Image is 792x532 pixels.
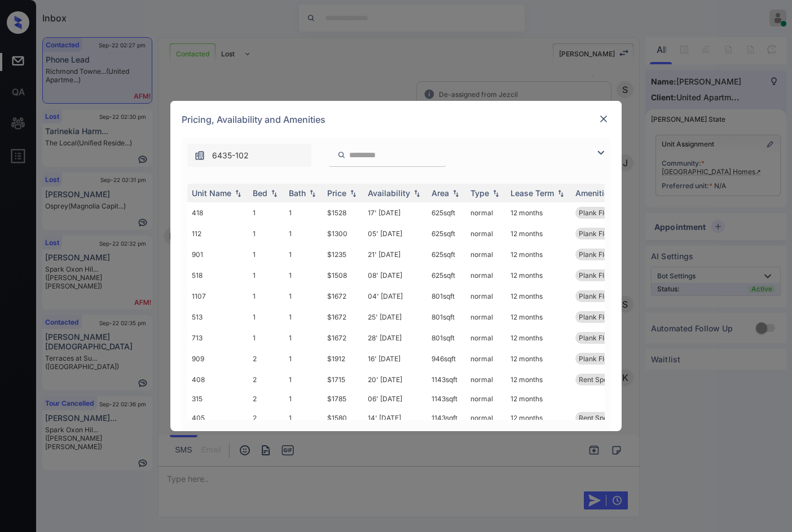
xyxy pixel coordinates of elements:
[411,189,423,197] img: sorting
[363,390,427,407] td: 06' [DATE]
[432,188,449,198] div: Area
[427,348,466,369] td: 946 sqft
[284,286,323,307] td: 1
[284,307,323,327] td: 1
[187,327,248,348] td: 713
[187,407,248,428] td: 405
[579,375,623,384] span: Rent Special 1
[427,327,466,348] td: 801 sqft
[284,348,323,369] td: 1
[506,348,571,369] td: 12 months
[323,202,363,223] td: $1528
[511,188,554,198] div: Lease Term
[427,202,466,223] td: 625 sqft
[579,209,624,217] span: Plank Flooring
[466,369,506,390] td: normal
[323,407,363,428] td: $1580
[427,244,466,265] td: 625 sqft
[187,390,248,407] td: 315
[466,327,506,348] td: normal
[506,286,571,307] td: 12 months
[187,223,248,244] td: 112
[579,414,623,422] span: Rent Special 1
[363,327,427,348] td: 28' [DATE]
[466,390,506,407] td: normal
[506,223,571,244] td: 12 months
[490,189,501,197] img: sorting
[323,327,363,348] td: $1672
[248,348,284,369] td: 2
[323,223,363,244] td: $1300
[248,307,284,327] td: 1
[363,286,427,307] td: 04' [DATE]
[506,202,571,223] td: 12 months
[466,286,506,307] td: normal
[506,265,571,286] td: 12 months
[427,390,466,407] td: 1143 sqft
[187,369,248,390] td: 408
[506,307,571,327] td: 12 months
[284,265,323,286] td: 1
[363,223,427,244] td: 05' [DATE]
[323,244,363,265] td: $1235
[284,369,323,390] td: 1
[579,271,624,280] span: Plank Flooring
[427,286,466,307] td: 801 sqft
[284,407,323,428] td: 1
[323,265,363,286] td: $1508
[337,150,346,160] img: icon-zuma
[579,292,624,300] span: Plank Flooring
[470,188,489,198] div: Type
[466,407,506,428] td: normal
[187,286,248,307] td: 1107
[363,407,427,428] td: 14' [DATE]
[307,189,318,197] img: sorting
[284,223,323,244] td: 1
[363,348,427,369] td: 16' [DATE]
[327,188,346,198] div: Price
[466,223,506,244] td: normal
[427,265,466,286] td: 625 sqft
[555,189,566,197] img: sorting
[248,265,284,286] td: 1
[506,327,571,348] td: 12 months
[368,188,410,198] div: Availability
[187,244,248,265] td: 901
[579,229,624,238] span: Plank Flooring
[289,188,306,198] div: Bath
[466,307,506,327] td: normal
[466,244,506,265] td: normal
[575,188,613,198] div: Amenities
[427,369,466,390] td: 1143 sqft
[594,146,608,159] img: icon-zuma
[248,369,284,390] td: 2
[284,202,323,223] td: 1
[506,407,571,428] td: 12 months
[192,188,231,198] div: Unit Name
[170,101,622,138] div: Pricing, Availability and Amenities
[466,348,506,369] td: normal
[248,327,284,348] td: 1
[212,149,249,162] span: 6435-102
[579,313,624,321] span: Plank Flooring
[363,244,427,265] td: 21' [DATE]
[506,244,571,265] td: 12 months
[466,202,506,223] td: normal
[450,189,461,197] img: sorting
[506,390,571,407] td: 12 months
[323,390,363,407] td: $1785
[194,150,205,161] img: icon-zuma
[284,327,323,348] td: 1
[579,354,624,363] span: Plank Flooring
[427,223,466,244] td: 625 sqft
[323,348,363,369] td: $1912
[248,244,284,265] td: 1
[347,189,359,197] img: sorting
[253,188,267,198] div: Bed
[248,407,284,428] td: 2
[427,307,466,327] td: 801 sqft
[187,307,248,327] td: 513
[187,348,248,369] td: 909
[323,369,363,390] td: $1715
[363,202,427,223] td: 17' [DATE]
